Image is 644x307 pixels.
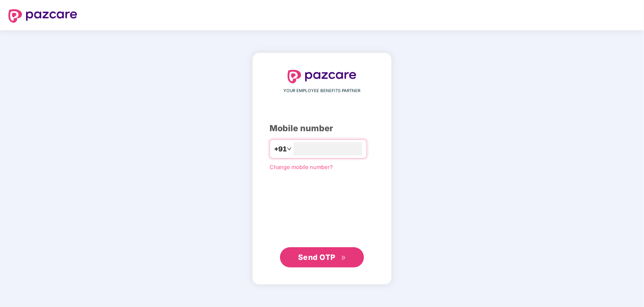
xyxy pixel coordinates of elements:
[341,255,346,261] span: double-right
[284,87,361,94] span: YOUR EMPLOYEE BENEFITS PARTNER
[270,164,333,170] a: Change mobile number?
[280,247,364,267] button: Send OTPdouble-right
[274,144,287,154] span: +91
[8,9,77,23] img: logo
[270,122,374,135] div: Mobile number
[288,70,356,83] img: logo
[298,253,335,262] span: Send OTP
[287,146,292,151] span: down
